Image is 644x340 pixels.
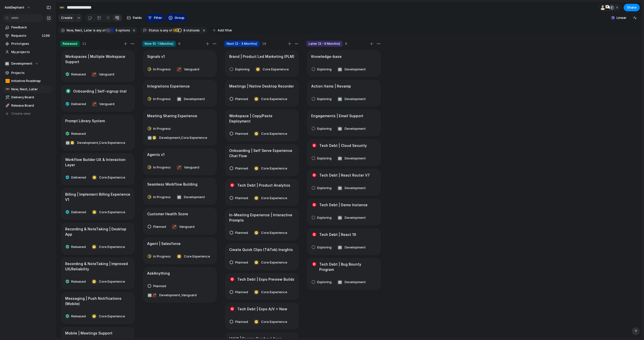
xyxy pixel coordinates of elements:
div: Tech Debt | Bug Bounty ProgramExploring🏢Development [307,258,381,290]
div: 😁 [152,135,157,140]
span: Exploring [317,280,332,285]
button: Planned [228,259,251,267]
span: Create [61,15,72,20]
button: 😁Core Experience [252,194,289,202]
button: 😁Core Experience [252,288,289,296]
button: 🏢Development [336,95,367,103]
span: Development [345,126,366,131]
button: Delivered [64,208,89,216]
h1: Knowledge-base [311,54,342,59]
span: Planned [153,224,166,229]
span: In Progress [153,126,171,131]
h1: Workspace | Copy/Paste Deployment [229,113,295,124]
div: 😁 [92,314,97,319]
button: Released [64,130,89,138]
button: 😁Core Experience [252,318,289,326]
div: 😁 [92,279,97,284]
button: 😁Core Experience [252,259,289,267]
button: In Progress [146,65,174,73]
div: 😁 [254,290,259,295]
span: Planned [153,284,166,289]
div: 😁 [254,196,259,201]
h1: Tech Debt | Bug Bounty Program [319,262,377,272]
div: 🚥Now, Next, Later [3,86,53,93]
button: 🧨Vanguard [175,65,200,73]
button: 😁Core Experience [90,243,126,251]
span: Core Experience [184,254,210,259]
span: options [114,28,130,33]
span: Core Experience [261,290,287,295]
div: 🛠️Delivery Board [3,94,53,101]
span: Core Experience [261,319,287,324]
span: Filter [154,15,162,20]
span: Development [184,97,205,102]
div: 🧨 [92,102,97,107]
div: AskAnythingPlanned🧨🏢Development,Vanguard [143,267,217,303]
button: 🏢Development [336,154,367,162]
div: 🏢 [337,186,342,191]
div: In-Meeting Experience | Interactive PromptsPlanned😁Core Experience [225,208,299,241]
span: Planned [235,131,248,136]
button: 🏢Development [175,95,206,103]
span: Released [71,131,86,136]
div: 🚀Release Board [3,102,53,109]
div: Recording & NoteTaking | Improved UX/ReliabilityReleased😁Core Experience [61,257,135,289]
div: 🧨 [177,165,182,170]
div: 😁 [255,67,260,72]
span: Create view [11,111,31,116]
h1: Recording & NoteTaking | Desktop App [65,226,131,237]
span: Prototypes [11,41,51,46]
h1: Customer Health Score [147,211,188,217]
span: In Progress [153,165,171,170]
span: Development , Core Experience [77,140,125,145]
button: Exploring [310,184,335,192]
span: Delivered [71,102,86,107]
div: Seamless Workflow BuildingIn Progress🏢Development [143,178,217,205]
div: 🛠️ [5,95,9,100]
span: Core Experience [261,97,287,102]
span: Fields [133,15,142,20]
button: In Progress [146,252,174,261]
div: Workspace | Copy/Paste DeploymentPlanned😁Core Experience [225,109,299,142]
button: 😁Core Experience [252,164,289,173]
button: 😁Core Experience [175,252,211,261]
div: Workflow Builder UX & Interaction LayerDelivered😁Core Experience [61,153,135,185]
button: 😁Core Experience [90,208,127,216]
button: Released [64,278,89,286]
div: 🏢 [65,140,70,145]
div: 😁 [92,210,97,215]
button: Filter [146,14,164,22]
span: is [160,28,163,33]
span: Planned [235,230,248,235]
span: Core Experience [99,210,125,215]
h1: Tech Debt | Product Analytics [237,183,290,188]
button: 🚀 [5,103,10,108]
h1: Onboarding | Self-signup trial [73,89,127,94]
h1: Onboarding | Self Serve Experience Chat Flow [229,148,295,158]
button: 😁Core Experience [90,278,126,286]
div: Tech Debt | React 19Exploring🏢Development [307,228,381,255]
span: Core Experience [261,131,287,136]
h1: Workflow Builder UX & Interaction Layer [65,157,131,167]
div: 🟧Initiative Roadmap [3,77,53,85]
span: statuses [182,28,200,33]
span: In Progress [153,254,171,259]
div: Create Quick Clips (TikTok) InsightsPlanned😁Core Experience [225,243,299,270]
span: Projects [11,70,51,75]
span: Initiative Roadmap [11,78,51,83]
button: 🏢Development [336,125,367,133]
h1: Tech Debt | React 19 [319,232,356,237]
h1: Tech Debt | React Router V7 [319,173,370,178]
button: In Progress [146,163,174,172]
span: Released [71,244,86,249]
div: 🚥 [5,86,9,92]
button: 🧨Vanguard [175,163,200,172]
div: 🏢 [5,61,10,66]
div: Billing | Implement Billing Experience V1Delivered😁Core Experience [61,188,135,220]
button: 🚥 [58,4,66,12]
button: Planned [228,130,251,138]
span: Release Board [11,103,51,108]
div: 🧨 [177,67,182,72]
span: Core Experience [261,260,287,265]
span: Exploring [317,126,332,131]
